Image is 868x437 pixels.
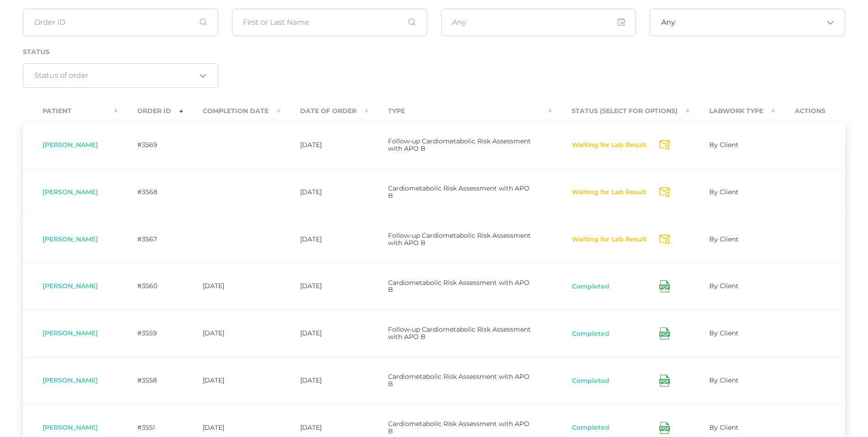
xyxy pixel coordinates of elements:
th: Patient : activate to sort column ascending [23,101,118,121]
div: Search for option [650,9,845,36]
th: Order ID : activate to sort column ascending [118,101,183,121]
span: Cardiometabolic Risk Assessment with APO B [388,420,529,435]
td: #3558 [118,357,183,404]
span: By Client [709,423,739,432]
span: By Client [709,141,739,149]
td: [DATE] [280,357,368,404]
td: #3559 [118,310,183,357]
span: Follow-up Cardiometabolic Risk Assessment with APO B [388,137,531,153]
input: Search for option [675,18,823,27]
svg: Send Notification [659,235,670,244]
span: [PERSON_NAME] [43,282,98,290]
button: Waiting for Lab Result [571,235,647,244]
input: Any [441,9,636,36]
label: Status [23,48,49,56]
th: Completion Date : activate to sort column ascending [183,101,280,121]
input: Search for option [34,71,196,80]
td: #3560 [118,263,183,310]
td: #3567 [118,216,183,263]
span: By Client [709,235,739,243]
td: [DATE] [183,357,280,404]
td: [DATE] [280,310,368,357]
span: By Client [709,376,739,384]
span: [PERSON_NAME] [43,423,98,432]
span: Cardiometabolic Risk Assessment with APO B [388,279,529,294]
svg: Send Notification [659,187,670,197]
span: Follow-up Cardiometabolic Risk Assessment with APO B [388,231,531,247]
div: Search for option [23,63,218,88]
button: Completed [571,329,610,339]
td: [DATE] [280,121,368,169]
span: By Client [709,329,739,337]
button: Completed [571,377,610,386]
td: [DATE] [280,263,368,310]
button: Completed [571,423,610,432]
td: [DATE] [280,169,368,216]
span: [PERSON_NAME] [43,235,98,243]
svg: Send Notification [659,140,670,150]
span: Follow-up Cardiometabolic Risk Assessment with APO B [388,325,531,341]
button: Waiting for Lab Result [571,141,647,150]
td: #3569 [118,121,183,169]
input: First or Last Name [232,9,427,36]
th: Type : activate to sort column ascending [368,101,552,121]
th: Date Of Order : activate to sort column ascending [280,101,368,121]
span: By Client [709,188,739,196]
th: Actions [775,101,845,121]
th: Status (Select for Options) : activate to sort column ascending [552,101,690,121]
td: [DATE] [183,263,280,310]
td: [DATE] [183,310,280,357]
button: Waiting for Lab Result [571,188,647,197]
span: [PERSON_NAME] [43,376,98,384]
span: By Client [709,282,739,290]
span: [PERSON_NAME] [43,188,98,196]
span: [PERSON_NAME] [43,329,98,337]
span: Any [661,18,675,27]
td: [DATE] [280,216,368,263]
input: Order ID [23,9,218,36]
span: Cardiometabolic Risk Assessment with APO B [388,184,529,200]
span: [PERSON_NAME] [43,141,98,149]
button: Completed [571,282,610,291]
td: #3568 [118,169,183,216]
span: Cardiometabolic Risk Assessment with APO B [388,372,529,388]
th: Labwork Type : activate to sort column ascending [690,101,775,121]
